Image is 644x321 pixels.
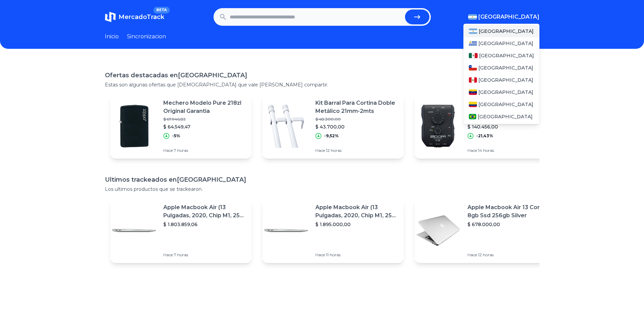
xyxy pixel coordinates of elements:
[262,94,404,159] a: Featured imageKit Barral Para Cortina Doble Metálico 21mm-2mts$ 48.300,00$ 43.700,00-9,52%Hace 12...
[479,28,534,35] span: [GEOGRAPHIC_DATA]
[118,13,164,21] span: MercadoTrack
[463,74,539,86] a: Peru[GEOGRAPHIC_DATA]
[467,252,550,258] p: Hace 12 horas
[315,148,398,153] p: Hace 12 horas
[467,148,550,153] p: Hace 14 horas
[415,94,556,159] a: Featured imagePlaca Interfaz De Audio Usb Para Pc Mac iPad Zoom U22$ 178.770,00$ 140.456,00-21,43...
[469,102,477,107] img: Colombia
[463,37,539,49] a: Uruguay[GEOGRAPHIC_DATA]
[478,40,533,47] span: [GEOGRAPHIC_DATA]
[127,33,166,41] a: Sincronizacion
[105,71,539,80] h1: Ofertas destacadas en [GEOGRAPHIC_DATA]
[163,123,246,130] p: $ 64.549,47
[105,33,119,41] a: Inicio
[469,53,478,58] img: Mexico
[315,221,398,228] p: $ 1.895.000,00
[463,111,539,123] a: Brasil[GEOGRAPHIC_DATA]
[463,86,539,98] a: Venezuela[GEOGRAPHIC_DATA]
[463,49,539,62] a: Mexico[GEOGRAPHIC_DATA]
[315,117,398,122] p: $ 48.300,00
[469,114,477,119] img: Brasil
[468,13,539,21] button: [GEOGRAPHIC_DATA]
[415,198,556,263] a: Featured imageApple Macbook Air 13 Core I5 8gb Ssd 256gb Silver$ 678.000,00Hace 12 horas
[110,198,252,263] a: Featured imageApple Macbook Air (13 Pulgadas, 2020, Chip M1, 256 Gb De Ssd, 8 Gb De Ram) - Plata$...
[478,64,533,71] span: [GEOGRAPHIC_DATA]
[315,99,398,115] p: Kit Barral Para Cortina Doble Metálico 21mm-2mts
[467,203,550,220] p: Apple Macbook Air 13 Core I5 8gb Ssd 256gb Silver
[153,7,169,14] span: BETA
[324,133,339,139] p: -9,52%
[479,52,534,59] span: [GEOGRAPHIC_DATA]
[163,148,246,153] p: Hace 7 horas
[262,198,404,263] a: Featured imageApple Macbook Air (13 Pulgadas, 2020, Chip M1, 256 Gb De Ssd, 8 Gb De Ram) - Plata$...
[105,12,116,22] img: MercadoTrack
[469,89,477,95] img: Venezuela
[478,113,533,120] span: [GEOGRAPHIC_DATA]
[105,12,164,22] a: MercadoTrackBETA
[105,175,539,184] h1: Ultimos trackeados en [GEOGRAPHIC_DATA]
[315,252,398,258] p: Hace 11 horas
[467,123,550,130] p: $ 140.456,00
[163,203,246,220] p: Apple Macbook Air (13 Pulgadas, 2020, Chip M1, 256 Gb De Ssd, 8 Gb De Ram) - Plata
[478,101,533,108] span: [GEOGRAPHIC_DATA]
[463,62,539,74] a: Chile[GEOGRAPHIC_DATA]
[478,77,533,83] span: [GEOGRAPHIC_DATA]
[469,77,477,83] img: Peru
[468,14,477,20] img: Argentina
[163,252,246,258] p: Hace 7 horas
[110,207,158,254] img: Featured image
[315,203,398,220] p: Apple Macbook Air (13 Pulgadas, 2020, Chip M1, 256 Gb De Ssd, 8 Gb De Ram) - Plata
[469,28,478,34] img: Argentina
[110,94,252,159] a: Featured imageMechero Modelo Pure 218zl Original Garantia$ 67.946,82$ 64.549,47-5%Hace 7 horas
[262,207,310,254] img: Featured image
[415,102,462,150] img: Featured image
[478,13,539,21] span: [GEOGRAPHIC_DATA]
[262,102,310,150] img: Featured image
[163,221,246,228] p: $ 1.803.859,06
[476,133,493,139] p: -21,43%
[172,133,180,139] p: -5%
[163,99,246,115] p: Mechero Modelo Pure 218zl Original Garantia
[469,41,477,46] img: Uruguay
[163,117,246,122] p: $ 67.946,82
[105,81,539,88] p: Estas son algunas ofertas que [DEMOGRAPHIC_DATA] que vale [PERSON_NAME] compartir.
[469,65,477,71] img: Chile
[463,25,539,37] a: Argentina[GEOGRAPHIC_DATA]
[478,89,533,96] span: [GEOGRAPHIC_DATA]
[463,98,539,111] a: Colombia[GEOGRAPHIC_DATA]
[415,207,462,254] img: Featured image
[105,186,539,193] p: Los ultimos productos que se trackearon.
[315,123,398,130] p: $ 43.700,00
[110,102,158,150] img: Featured image
[467,221,550,228] p: $ 678.000,00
